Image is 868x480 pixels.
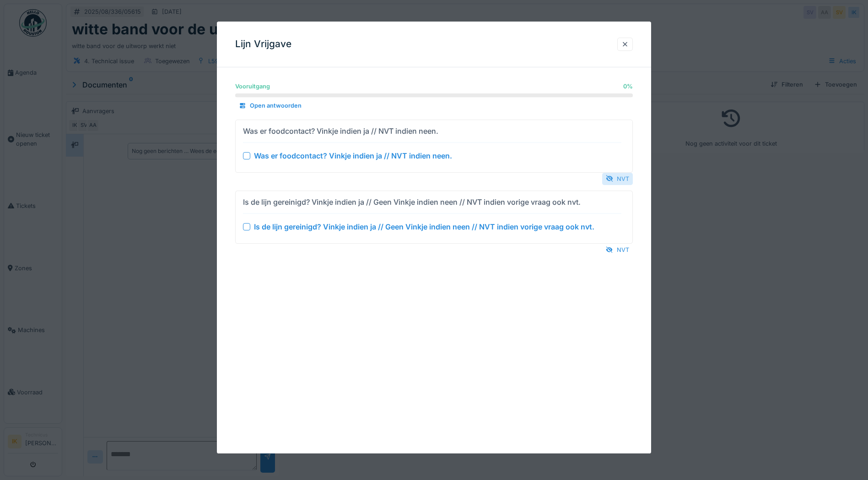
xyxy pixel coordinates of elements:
div: 0 % [623,82,633,91]
div: Is de lijn gereinigd? Vinkje indien ja // Geen Vinkje indien neen // NVT indien vorige vraag ook ... [243,196,581,207]
div: Open antwoorden [235,100,305,112]
div: NVT [602,173,633,185]
summary: Was er foodcontact? Vinkje indien ja // NVT indien neen. Was er foodcontact? Vinkje indien ja // ... [239,124,629,169]
div: Was er foodcontact? Vinkje indien ja // NVT indien neen. [254,150,452,161]
progress: 0 % [235,93,633,97]
summary: Is de lijn gereinigd? Vinkje indien ja // Geen Vinkje indien neen // NVT indien vorige vraag ook ... [239,195,629,240]
div: Is de lijn gereinigd? Vinkje indien ja // Geen Vinkje indien neen // NVT indien vorige vraag ook ... [254,221,594,232]
div: NVT [602,244,633,256]
div: Vooruitgang [235,82,270,91]
h3: Lijn Vrijgave [235,38,291,50]
div: Was er foodcontact? Vinkje indien ja // NVT indien neen. [243,125,438,136]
